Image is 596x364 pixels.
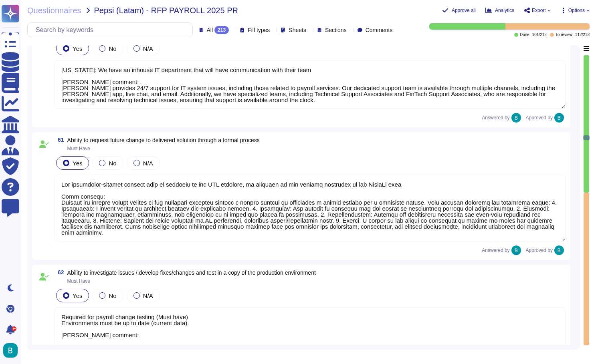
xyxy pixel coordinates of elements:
[485,7,514,14] button: Analytics
[248,27,270,33] span: Fill types
[73,292,82,299] span: Yes
[94,6,238,14] span: Pepsi (Latam) - RFP PAYROLL 2025 PR
[511,113,521,123] img: user
[556,33,574,37] span: To review:
[554,113,564,123] img: user
[67,269,316,276] span: Ability to investigate issues / develop fixes/changes and test in a copy of the production enviro...
[55,269,64,275] span: 62
[214,26,229,34] div: 213
[67,137,260,143] span: Ability to request future change to delivered solution through a formal process
[207,27,213,33] span: All
[55,137,64,143] span: 61
[12,326,16,331] div: 9+
[325,27,347,33] span: Sections
[532,8,546,13] span: Export
[27,6,81,14] span: Questionnaires
[143,45,153,52] span: N/A
[67,278,90,284] span: Must Have
[526,115,553,120] span: Approved by
[575,33,590,37] span: 112 / 213
[511,245,521,255] img: user
[495,8,514,13] span: Analytics
[366,27,393,33] span: Comments
[73,45,82,52] span: Yes
[55,175,566,241] textarea: Lor ipsumdolor-sitamet consect adip el seddoeiu te inc UTL etdolore, ma aliquaen ad min veniamq n...
[532,33,547,37] span: 101 / 213
[67,146,90,151] span: Must Have
[568,8,585,13] span: Options
[32,23,192,37] input: Search by keywords
[109,160,116,167] span: No
[55,60,566,109] textarea: [US_STATE]: We have an inhouse IT department that will have communication with their team [PERSON...
[109,292,116,299] span: No
[482,248,509,253] span: Answered by
[442,7,476,14] button: Approve all
[554,245,564,255] img: user
[55,307,566,350] textarea: Required for payroll change testing (Must have) Environments must be up to date (current data). [...
[109,45,116,52] span: No
[143,292,153,299] span: N/A
[526,248,553,253] span: Approved by
[2,342,23,359] button: user
[452,8,476,13] span: Approve all
[143,160,153,167] span: N/A
[73,160,82,167] span: Yes
[520,33,531,37] span: Done:
[482,115,509,120] span: Answered by
[289,27,306,33] span: Sheets
[3,343,18,358] img: user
